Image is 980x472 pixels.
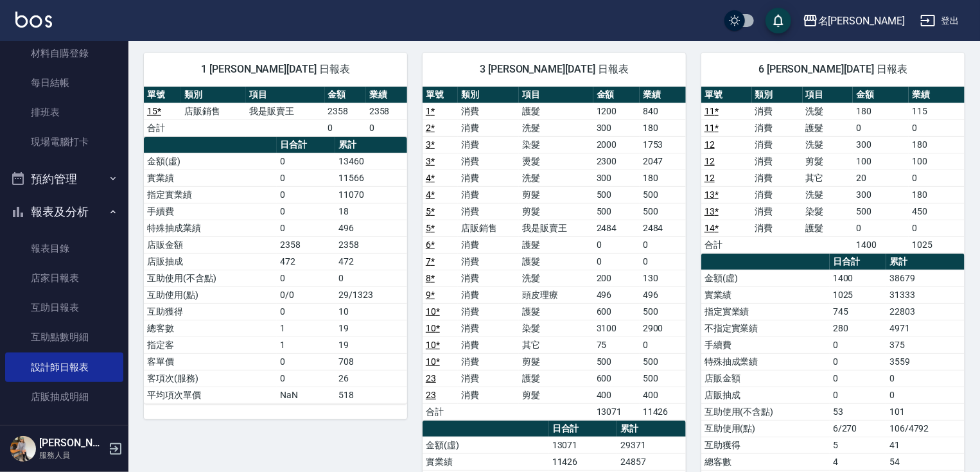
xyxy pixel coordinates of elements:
td: 100 [909,153,965,170]
a: 12 [704,139,715,150]
td: 180 [909,186,965,203]
td: 500 [593,353,640,370]
td: 115 [909,103,965,119]
a: 材料自購登錄 [5,39,123,68]
td: 840 [640,103,686,119]
th: 類別 [752,87,803,103]
td: 消費 [458,103,519,119]
td: 實業績 [423,453,549,470]
td: 消費 [458,387,519,403]
td: 消費 [458,153,519,170]
td: 375 [886,337,965,353]
td: 300 [593,170,640,186]
td: 500 [593,186,640,203]
td: 0 [909,170,965,186]
td: 平均項次單價 [144,387,277,403]
td: 10 [335,303,407,320]
td: 600 [593,303,640,320]
button: save [766,8,791,33]
a: 現場電腦打卡 [5,127,123,157]
td: 染髮 [519,320,593,337]
td: 消費 [458,119,519,136]
td: 頭皮理療 [519,286,593,303]
td: 互助使用(點) [144,286,277,303]
p: 服務人員 [39,450,105,461]
td: 472 [335,253,407,270]
td: 13071 [593,403,640,420]
td: 180 [909,136,965,153]
td: 金額(虛) [423,437,549,453]
td: 300 [853,186,909,203]
td: 3100 [593,320,640,337]
td: 消費 [458,270,519,286]
td: 剪髮 [519,387,593,403]
td: 708 [335,353,407,370]
td: 4971 [886,320,965,337]
td: 0 [886,387,965,403]
td: 0 [277,270,335,286]
td: 消費 [458,286,519,303]
table: a dense table [144,87,407,137]
button: 報表及分析 [5,195,123,229]
td: 剪髮 [519,186,593,203]
td: 500 [593,203,640,220]
td: 合計 [144,119,181,136]
td: 0 [277,353,335,370]
td: 19 [335,320,407,337]
td: 消費 [458,370,519,387]
td: 19 [335,337,407,353]
th: 項目 [246,87,324,103]
td: 2484 [593,220,640,236]
td: 496 [593,286,640,303]
th: 累計 [335,137,407,153]
td: 0 [830,337,886,353]
a: 報表目錄 [5,234,123,263]
td: 消費 [458,236,519,253]
td: 500 [640,303,686,320]
td: 0 [593,253,640,270]
td: 特殊抽成業績 [144,220,277,236]
a: 排班表 [5,98,123,127]
img: Logo [15,12,52,28]
td: 2300 [593,153,640,170]
td: 洗髮 [803,103,853,119]
a: 店家日報表 [5,263,123,293]
td: 1400 [830,270,886,286]
table: a dense table [144,137,407,404]
td: 消費 [752,170,803,186]
td: 75 [593,337,640,353]
td: 燙髮 [519,153,593,170]
td: 53 [830,403,886,420]
td: 496 [640,286,686,303]
td: 消費 [752,220,803,236]
td: 0 [640,253,686,270]
td: 剪髮 [519,203,593,220]
th: 單號 [144,87,181,103]
td: 5 [830,437,886,453]
th: 業績 [640,87,686,103]
td: 2047 [640,153,686,170]
td: 1400 [853,236,909,253]
td: 1025 [830,286,886,303]
td: 互助使用(點) [701,420,830,437]
td: 消費 [458,253,519,270]
td: 護髮 [519,370,593,387]
td: 互助獲得 [144,303,277,320]
td: 0 [593,236,640,253]
td: 0 [277,370,335,387]
td: 2000 [593,136,640,153]
td: 180 [640,170,686,186]
th: 業績 [366,87,407,103]
td: 300 [593,119,640,136]
td: 500 [640,370,686,387]
td: 1025 [909,236,965,253]
td: 0 [366,119,407,136]
td: 0 [640,236,686,253]
td: 互助使用(不含點) [701,403,830,420]
td: 消費 [458,203,519,220]
th: 項目 [803,87,853,103]
td: 護髮 [803,119,853,136]
td: 1 [277,337,335,353]
td: 消費 [752,119,803,136]
td: 消費 [458,186,519,203]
